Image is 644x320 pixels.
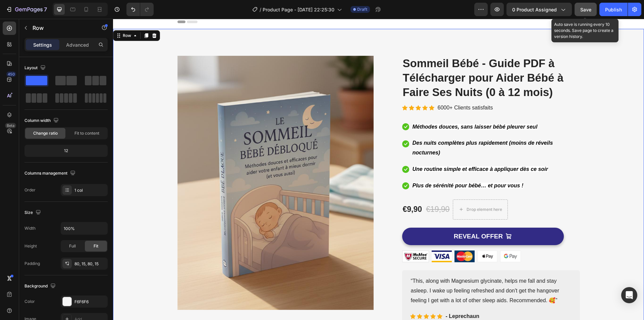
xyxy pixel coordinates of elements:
div: 80, 15, 80, 15 [74,261,106,267]
div: Undo/Redo [126,3,154,16]
div: €9,90 [289,185,310,196]
p: - Leprechaun [333,293,366,302]
span: 0 product assigned [512,6,557,13]
div: Column width [24,116,60,125]
div: REVEAL OFFER [341,214,390,222]
div: Color [24,299,35,305]
p: Settings [33,41,52,48]
span: Product Page - [DATE] 22:25:30 [263,6,334,13]
span: Draft [357,6,367,12]
div: 12 [26,146,106,155]
span: Fit to content [74,130,99,136]
span: Change ratio [33,130,58,136]
div: Publish [605,6,622,13]
div: Beta [5,123,16,128]
div: Width [24,225,36,231]
div: F6F6F6 [74,299,106,305]
button: 0 product assigned [506,3,572,16]
p: 6000+ Clients satisfaits [325,84,380,94]
div: Columns management [24,169,77,178]
span: Full [69,243,76,249]
div: Drop element here [354,188,389,193]
div: Height [24,243,37,249]
p: “This, along with Magnesium glycinate, helps me fall and stay asleep. I wake up feeling refreshed... [298,258,458,286]
button: Save [575,3,597,16]
span: Save [580,7,591,12]
div: Open Intercom Messenger [621,287,637,303]
iframe: Design area [113,19,644,320]
div: Row [8,14,19,20]
strong: Des nuits complètes plus rapidement (moins de réveils nocturnes) [300,121,440,137]
p: Row [33,24,90,32]
input: Auto [61,222,107,234]
strong: Méthodes douces, sans laisser bébé pleurer seul [300,105,425,111]
strong: Plus de sérénité pour bébé… et pour vous ! [300,164,411,170]
div: 450 [6,72,16,77]
p: Advanced [66,41,89,48]
button: REVEAL OFFER [289,209,451,227]
h2: Sommeil Bébé - Guide PDF à Télécharger pour Aider Bébé à Faire Ses Nuits (0 à 12 mois) [289,37,467,82]
div: Order [24,187,36,193]
button: Publish [599,3,628,16]
div: Layout [24,63,47,73]
div: Background [24,282,57,291]
div: Size [24,208,42,217]
div: 1 col [74,187,106,193]
button: 7 [3,3,50,16]
span: Fit [94,243,98,249]
span: / [260,6,261,13]
div: €19,90 [312,185,337,196]
strong: Une routine simple et efficace à appliquer dès ce soir [300,147,435,153]
p: 7 [44,5,47,13]
div: Padding [24,261,40,267]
